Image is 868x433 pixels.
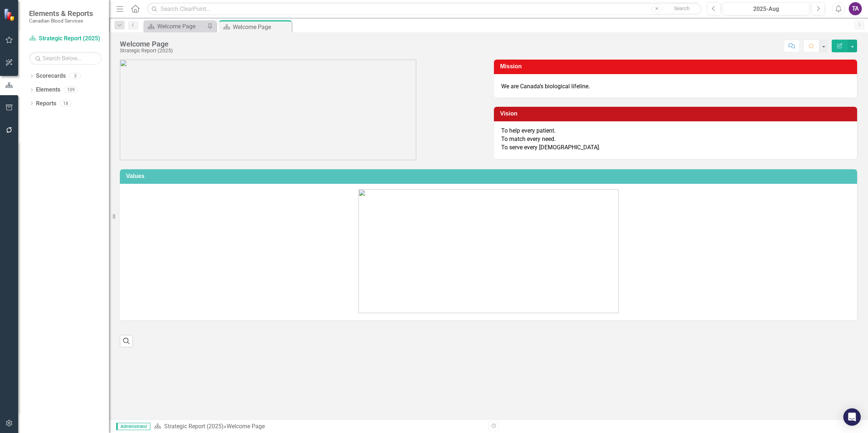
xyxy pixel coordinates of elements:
[233,23,290,32] div: Welcome Page
[120,40,173,48] div: Welcome Page
[664,4,700,14] button: Search
[120,60,416,160] img: CBS_logo_descriptions%20v2.png
[145,22,205,31] a: Welcome Page
[64,87,78,93] div: 109
[120,48,173,53] div: Strategic Report (2025)
[500,63,853,70] h3: Mission
[674,5,690,11] span: Search
[29,52,102,65] input: Search Below...
[29,35,102,43] a: Strategic Report (2025)
[500,110,853,117] h3: Vision
[36,72,66,80] a: Scorecards
[60,100,72,106] div: 18
[69,73,81,79] div: 3
[36,86,60,94] a: Elements
[227,423,265,430] div: Welcome Page
[725,5,807,13] div: 2025-Aug
[849,2,862,15] button: TA
[36,100,56,108] a: Reports
[4,8,16,21] img: ClearPoint Strategy
[157,22,205,31] div: Welcome Page
[147,3,702,15] input: Search ClearPoint...
[164,423,224,430] a: Strategic Report (2025)
[154,422,483,431] div: »
[29,18,93,24] small: Canadian Blood Services
[501,127,850,152] p: To help every patient. To match every need. To serve every [DEMOGRAPHIC_DATA].
[358,189,619,313] img: CBS_values.png
[116,423,150,430] span: Administrator
[723,2,810,15] button: 2025-Aug
[29,9,93,18] span: Elements & Reports
[126,173,853,179] h3: Values
[843,408,861,426] div: Open Intercom Messenger
[501,83,590,90] span: We are Canada’s biological lifeline.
